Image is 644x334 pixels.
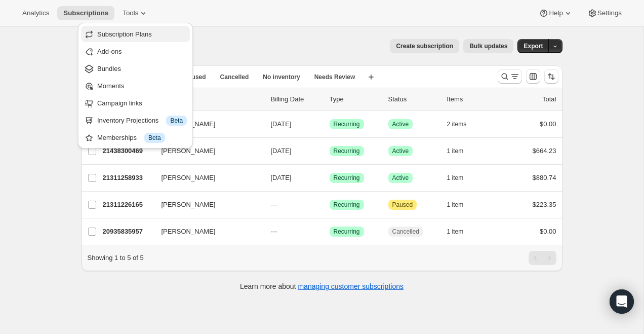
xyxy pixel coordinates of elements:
span: Recurring [334,201,360,209]
button: Help [533,6,579,20]
button: [PERSON_NAME] [155,197,257,213]
div: 21311226165[PERSON_NAME]---SuccessRecurringAttentionPaused1 item$223.35 [103,198,556,212]
span: [PERSON_NAME] [162,227,216,237]
span: Active [392,174,409,182]
p: 21311258933 [103,173,153,183]
div: Type [330,94,380,104]
button: [PERSON_NAME] [155,143,257,159]
div: IDCustomerBilling DateTypeStatusItemsTotal [103,94,556,104]
span: Beta [170,117,183,125]
span: Subscriptions [63,9,108,17]
button: Subscriptions [57,6,114,20]
span: Bundles [97,65,121,72]
button: Create subscription [390,39,459,53]
div: Inventory Projections [97,116,187,126]
span: Campaign links [97,99,142,107]
button: Bulk updates [463,39,513,53]
span: Beta [148,134,161,142]
p: Total [542,94,556,104]
button: Create new view [363,70,379,84]
span: Help [549,9,562,17]
p: 20935835957 [103,227,153,237]
button: Campaign links [81,95,190,111]
span: Moments [97,82,124,90]
p: Customer [162,94,263,104]
div: 21311258933[PERSON_NAME][DATE]SuccessRecurringSuccessActive1 item$880.74 [103,171,556,185]
span: Add-ons [97,48,122,55]
button: [PERSON_NAME] [155,224,257,240]
span: Subscription Plans [97,30,152,38]
span: Paused [392,201,413,209]
div: Items [447,94,498,104]
span: $0.00 [540,228,556,235]
span: [DATE] [271,174,292,181]
button: [PERSON_NAME] [155,116,257,132]
span: Create subscription [396,42,453,50]
a: managing customer subscriptions [298,282,404,290]
span: Recurring [334,120,360,128]
p: Learn more about [240,281,404,291]
nav: Pagination [529,251,556,265]
button: Analytics [16,6,55,20]
div: 20935835957[PERSON_NAME]---SuccessRecurringCancelled1 item$0.00 [103,225,556,239]
span: --- [271,228,277,235]
button: Customize table column order and visibility [526,69,540,84]
div: 21438300469[PERSON_NAME][DATE]SuccessRecurringSuccessActive1 item$664.23 [103,144,556,158]
p: Showing 1 to 5 of 5 [88,253,144,263]
span: 1 item [447,201,464,209]
button: Subscription Plans [81,26,190,42]
button: Search and filter results [498,69,522,84]
span: Active [392,120,409,128]
span: Settings [597,9,622,17]
span: Cancelled [392,228,419,236]
button: 1 item [447,225,475,239]
span: $223.35 [533,201,556,208]
span: Bulk updates [469,42,507,50]
div: Memberships [97,133,187,143]
span: Cancelled [220,73,249,81]
span: Recurring [334,174,360,182]
span: Tools [123,9,138,17]
span: 1 item [447,228,464,236]
button: Moments [81,78,190,94]
button: Memberships [81,129,190,145]
span: Recurring [334,228,360,236]
span: 2 items [447,120,467,128]
button: 1 item [447,144,475,158]
p: Billing Date [271,94,321,104]
button: 1 item [447,171,475,185]
button: 1 item [447,198,475,212]
span: 1 item [447,147,464,155]
button: Inventory Projections [81,112,190,128]
button: Tools [116,6,154,20]
span: --- [271,201,277,208]
div: 21172584757[PERSON_NAME][DATE]SuccessRecurringSuccessActive2 items$0.00 [103,117,556,131]
span: Needs Review [314,73,355,81]
span: $0.00 [540,120,556,128]
button: 2 items [447,117,478,131]
span: 1 item [447,174,464,182]
span: Active [392,147,409,155]
span: Analytics [22,9,49,17]
span: Recurring [334,147,360,155]
button: Export [517,39,549,53]
span: [PERSON_NAME] [162,200,216,210]
button: Settings [581,6,628,20]
p: 21311226165 [103,200,153,210]
div: Open Intercom Messenger [610,289,634,314]
button: [PERSON_NAME] [155,170,257,186]
span: Export [524,42,543,50]
span: $880.74 [533,174,556,181]
button: Sort the results [544,69,558,84]
button: Add-ons [81,43,190,59]
span: $664.23 [533,147,556,155]
span: [PERSON_NAME] [162,173,216,183]
span: [DATE] [271,120,292,128]
span: [DATE] [271,147,292,155]
span: No inventory [263,73,300,81]
button: Bundles [81,60,190,77]
p: Status [388,94,439,104]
